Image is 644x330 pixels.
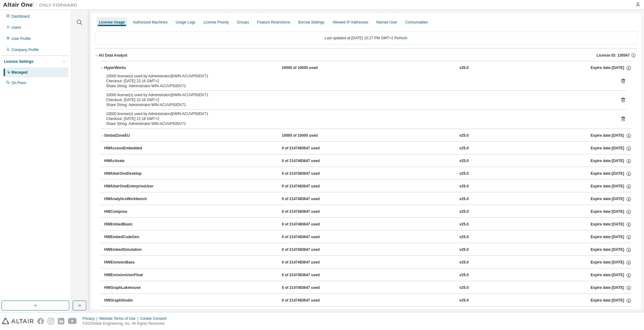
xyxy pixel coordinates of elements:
div: 0 of 2147483647 used [282,158,337,164]
button: HWAnalyticsWorkbench0 of 2147483647 usedv25.0Expire date:[DATE] [104,192,632,206]
button: HWEnvisionUserFloat0 of 2147483647 usedv25.0Expire date:[DATE] [104,268,632,282]
div: Company Profile [11,47,39,52]
div: Expire date: [DATE] [591,285,631,291]
div: 0 of 2147483647 used [282,222,337,227]
button: HWAltairOneDesktop0 of 2147483647 usedv25.0Expire date:[DATE] [104,167,632,181]
div: Authorized Machines [133,20,168,25]
button: HWEmbedCodeGen0 of 2147483647 usedv25.0Expire date:[DATE] [104,230,632,244]
div: Expire date: [DATE] [591,209,631,215]
span: License ID: 130547 [597,53,630,58]
div: Expire date: [DATE] [591,158,631,164]
div: Expire date: [DATE] [591,196,631,202]
div: Managed [11,70,28,75]
div: v25.0 [459,133,469,139]
div: Expire date: [DATE] [591,65,632,71]
div: Usage Logs [176,20,195,25]
div: 0 of 2147483647 used [282,171,337,177]
div: Dashboard [11,14,30,19]
div: Groups [237,20,249,25]
div: HWEmbedCodeGen [104,234,160,240]
img: facebook.svg [37,318,44,324]
div: Feature Restrictions [257,20,290,25]
div: 0 of 2147483647 used [282,234,337,240]
div: Expire date: [DATE] [591,222,631,227]
div: HWGraphStudio [104,298,160,303]
div: v25.0 [459,65,469,71]
div: v25.0 [459,247,469,253]
button: HWAccessEmbedded0 of 2147483647 usedv25.0Expire date:[DATE] [104,142,632,155]
div: HWEnvisionBase [104,260,160,265]
div: Expire date: [DATE] [591,234,631,240]
div: Website Terms of Use [99,316,140,321]
div: 0 of 2147483647 used [282,146,337,151]
button: HWEmbedBasic0 of 2147483647 usedv25.0Expire date:[DATE] [104,218,632,231]
div: On Prem [11,80,26,85]
div: 0 of 2147483647 used [282,196,337,202]
div: Consumables [405,20,428,25]
img: instagram.svg [48,318,54,324]
div: HWGraphLakehouse [104,285,160,291]
div: Expire date: [DATE] [591,272,631,278]
div: Expire date: [DATE] [591,260,631,265]
div: v25.0 [459,272,469,278]
div: 0 of 2147483647 used [282,209,337,215]
div: Share String: Administrator:WIN-ACUVP50DV71 [106,102,611,107]
div: Last updated at: [DATE] 10:27 PM GMT+2 [95,32,637,45]
div: License Priority [203,20,229,25]
div: HWEnvisionUserFloat [104,272,160,278]
div: 0 of 2147483647 used [282,272,337,278]
div: Share String: Administrator:WIN-ACUVP50DV71 [106,121,611,126]
div: Expire date: [DATE] [591,146,631,151]
div: Share String: Administrator:WIN-ACUVP50DV71 [106,84,611,88]
div: Privacy [83,316,99,321]
div: Checkout: [DATE] 22:18 GMT+2 [106,116,611,121]
button: HWEnvisionBase0 of 2147483647 usedv25.0Expire date:[DATE] [104,256,632,269]
button: HWEmbedSimulation0 of 2147483647 usedv25.0Expire date:[DATE] [104,243,632,257]
div: HyperWorks [104,65,160,71]
div: License Usage [99,20,125,25]
div: v25.0 [459,184,469,189]
div: Expire date: [DATE] [591,133,632,139]
div: Expire date: [DATE] [591,184,631,189]
div: 0 of 2147483647 used [282,298,337,303]
div: Expire date: [DATE] [591,247,631,253]
div: 0 of 2147483647 used [282,247,337,253]
img: Altair One [3,2,80,8]
button: AU Data AnalystLicense ID: 130547 [95,49,637,62]
div: Expire date: [DATE] [591,298,631,303]
div: HWEmbedSimulation [104,247,160,253]
div: 10000 license(s) used by Administrator@WIN-ACUVP50DV71 [106,74,611,79]
div: 10000 license(s) used by Administrator@WIN-ACUVP50DV71 [106,92,611,97]
div: 10000 license(s) used by Administrator@WIN-ACUVP50DV71 [106,111,611,116]
div: v25.0 [459,298,469,303]
div: v25.0 [459,285,469,291]
div: HWEmbedBasic [104,222,160,227]
button: HWHyperStudy0 of 2147483647 usedv25.0Expire date:[DATE] [104,306,632,320]
button: HWCompose0 of 2147483647 usedv25.0Expire date:[DATE] [104,205,632,219]
div: HWAccessEmbedded [104,146,160,151]
button: HWGraphLakehouse0 of 2147483647 usedv25.0Expire date:[DATE] [104,281,632,295]
img: linkedin.svg [58,318,64,324]
div: HWActivate [104,158,160,164]
img: altair_logo.svg [2,318,34,324]
img: youtube.svg [68,318,77,324]
button: GlobalZoneEU10000 of 10000 usedv25.0Expire date:[DATE] [100,129,632,143]
div: License Settings [4,59,33,64]
div: Cookie Consent [140,316,170,321]
div: v25.0 [459,260,469,265]
div: HWAnalyticsWorkbench [104,196,160,202]
div: Users [11,25,21,30]
div: 10000 of 10000 used [282,133,337,139]
div: v25.0 [459,146,469,151]
button: HWAltairOneEnterpriseUser0 of 2147483647 usedv25.0Expire date:[DATE] [104,180,632,193]
div: User Profile [11,36,31,41]
div: 0 of 2147483647 used [282,285,337,291]
div: Named User [376,20,397,25]
div: HWAltairOneDesktop [104,171,160,177]
a: Refresh [395,36,407,40]
div: Checkout: [DATE] 22:16 GMT+2 [106,97,611,102]
div: 10000 of 10000 used [282,65,337,71]
div: Checkout: [DATE] 22:16 GMT+2 [106,79,611,84]
div: v25.0 [459,158,469,164]
div: Allowed IP Addresses [333,20,369,25]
